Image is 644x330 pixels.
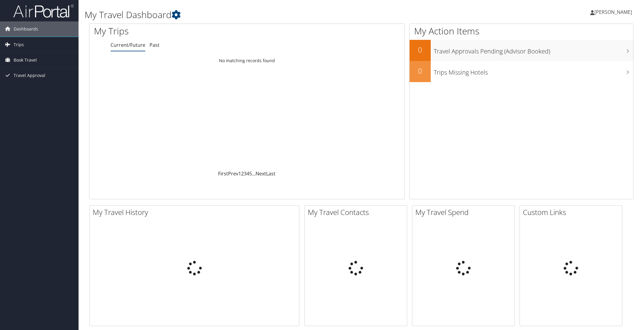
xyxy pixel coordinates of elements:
[14,68,45,83] span: Travel Approval
[85,8,453,21] h1: My Travel Dashboard
[241,170,244,177] a: 2
[14,37,24,52] span: Trips
[594,9,632,15] span: [PERSON_NAME]
[410,45,431,55] h2: 0
[244,170,246,177] a: 3
[410,61,633,82] a: 0Trips Missing Hotels
[590,3,638,21] a: [PERSON_NAME]
[256,170,266,177] a: Next
[246,170,249,177] a: 4
[89,55,404,66] td: No matching records found
[14,53,37,68] span: Book Travel
[13,4,74,18] img: airportal-logo.png
[252,170,256,177] span: …
[111,42,145,48] a: Current/Future
[523,207,622,217] h2: Custom Links
[150,42,159,48] a: Past
[410,66,431,76] h2: 0
[308,207,407,217] h2: My Travel Contacts
[415,207,514,217] h2: My Travel Spend
[218,170,228,177] a: First
[94,25,269,37] h1: My Trips
[14,21,38,37] span: Dashboards
[410,25,633,37] h1: My Action Items
[434,65,633,77] h3: Trips Missing Hotels
[266,170,275,177] a: Last
[238,170,241,177] a: 1
[249,170,252,177] a: 5
[410,40,633,61] a: 0Travel Approvals Pending (Advisor Booked)
[228,170,238,177] a: Prev
[93,207,299,217] h2: My Travel History
[434,44,633,56] h3: Travel Approvals Pending (Advisor Booked)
